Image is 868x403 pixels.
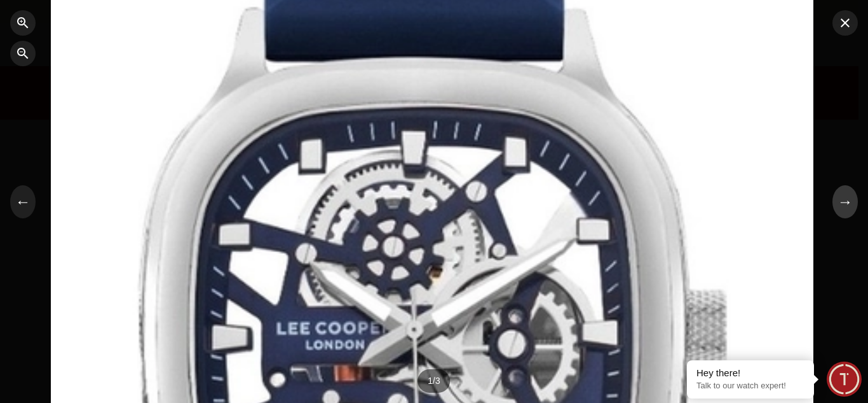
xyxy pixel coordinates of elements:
p: Talk to our watch expert! [696,381,804,392]
button: ← [10,185,36,218]
div: Chat Widget [827,362,862,397]
button: → [832,185,858,218]
div: 1 / 3 [417,369,450,393]
div: Hey there! [696,367,804,379]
